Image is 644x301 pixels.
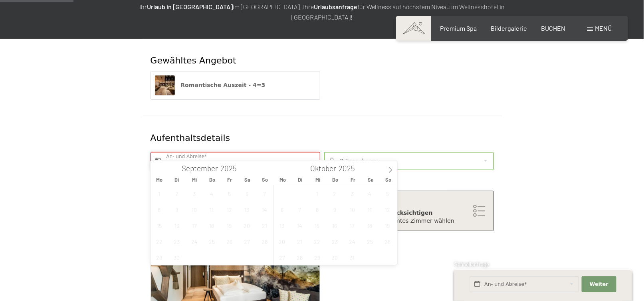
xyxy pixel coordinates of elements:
span: September 16, 2025 [169,218,184,233]
span: Oktober 1, 2025 [309,186,325,201]
span: September 3, 2025 [186,186,202,201]
span: September 20, 2025 [239,218,255,233]
span: Oktober 24, 2025 [345,234,360,249]
strong: Urlaubsanfrage [314,3,357,10]
a: BUCHEN [541,24,566,32]
span: Oktober 9, 2025 [327,202,343,217]
span: September 11, 2025 [204,202,220,217]
span: Sa [238,177,256,182]
span: Oktober 27, 2025 [274,250,290,265]
span: September 8, 2025 [151,202,167,217]
input: Year [218,164,245,173]
span: September 7, 2025 [257,186,272,201]
span: Romantische Auszeit - 4=3 [181,82,266,88]
span: Di [168,177,186,182]
span: Oktober 2, 2025 [327,186,343,201]
span: Oktober 6, 2025 [274,202,290,217]
span: Oktober 17, 2025 [345,218,360,233]
button: Weiter [582,276,616,293]
span: So [380,177,397,182]
span: Oktober 15, 2025 [309,218,325,233]
span: Di [291,177,309,182]
span: Oktober 7, 2025 [292,202,307,217]
span: Oktober 21, 2025 [292,234,307,249]
span: September 22, 2025 [151,234,167,249]
span: September 5, 2025 [222,186,237,201]
span: Oktober [311,165,337,172]
span: Fr [221,177,238,182]
span: Oktober 14, 2025 [292,218,307,233]
span: September 14, 2025 [257,202,272,217]
span: September 27, 2025 [239,234,255,249]
span: Mi [309,177,327,182]
span: Oktober 26, 2025 [380,234,395,249]
span: Oktober 22, 2025 [309,234,325,249]
span: Oktober 4, 2025 [362,186,378,201]
span: Oktober 18, 2025 [362,218,378,233]
span: September 18, 2025 [204,218,220,233]
span: September 28, 2025 [257,234,272,249]
span: September 13, 2025 [239,202,255,217]
span: Sa [362,177,379,182]
span: September 10, 2025 [186,202,202,217]
span: Mi [186,177,203,182]
img: Romantische Auszeit - 4=3 [155,75,175,95]
span: September 2, 2025 [169,186,184,201]
span: Mo [274,177,291,182]
span: September 24, 2025 [186,234,202,249]
span: Menü [595,24,612,32]
span: Oktober 30, 2025 [327,250,343,265]
span: September 30, 2025 [169,250,184,265]
span: September 25, 2025 [204,234,220,249]
span: September 12, 2025 [222,202,237,217]
span: September [182,165,218,172]
div: Ich möchte ein bestimmtes Zimmer wählen [333,217,485,225]
span: So [256,177,274,182]
span: Oktober 25, 2025 [362,234,378,249]
input: Year [337,164,363,173]
span: Oktober 31, 2025 [345,250,360,265]
span: September 23, 2025 [169,234,184,249]
span: Fr [344,177,362,182]
div: Zimmerwunsch berücksichtigen [333,209,485,217]
span: Oktober 13, 2025 [274,218,290,233]
div: Aufenthaltsdetails [151,132,436,145]
span: September 6, 2025 [239,186,255,201]
span: Oktober 11, 2025 [362,202,378,217]
span: September 4, 2025 [204,186,220,201]
span: Oktober 16, 2025 [327,218,343,233]
span: September 15, 2025 [151,218,167,233]
div: Gewähltes Angebot [151,55,494,67]
span: Oktober 10, 2025 [345,202,360,217]
span: Oktober 3, 2025 [345,186,360,201]
span: Oktober 12, 2025 [380,202,395,217]
span: Do [203,177,221,182]
p: Ihr im [GEOGRAPHIC_DATA]. Ihre für Wellness auf höchstem Niveau im Wellnesshotel in [GEOGRAPHIC_D... [123,2,522,22]
span: Oktober 28, 2025 [292,250,307,265]
span: September 29, 2025 [151,250,167,265]
strong: Urlaub in [GEOGRAPHIC_DATA] [147,3,233,10]
span: Oktober 20, 2025 [274,234,290,249]
span: Mo [151,177,168,182]
span: Oktober 23, 2025 [327,234,343,249]
span: Oktober 8, 2025 [309,202,325,217]
a: Premium Spa [440,24,477,32]
span: Do [327,177,344,182]
span: Oktober 19, 2025 [380,218,395,233]
span: Weiter [590,281,608,288]
span: September 9, 2025 [169,202,184,217]
span: September 1, 2025 [151,186,167,201]
span: September 21, 2025 [257,218,272,233]
span: September 19, 2025 [222,218,237,233]
span: September 17, 2025 [186,218,202,233]
a: Bildergalerie [491,24,527,32]
span: Oktober 29, 2025 [309,250,325,265]
span: Schnellanfrage [454,261,489,267]
span: Oktober 5, 2025 [380,186,395,201]
span: September 26, 2025 [222,234,237,249]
